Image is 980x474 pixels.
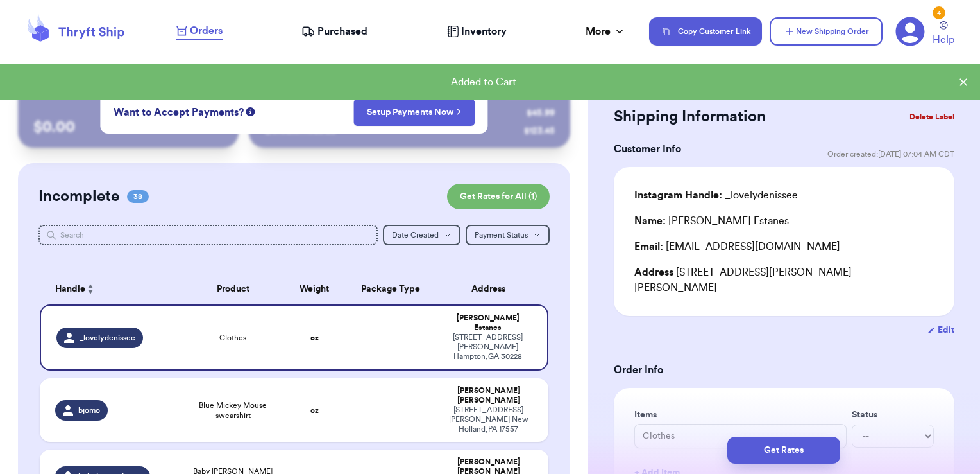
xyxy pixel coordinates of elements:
[437,274,549,304] th: Address
[586,24,626,39] div: More
[634,213,789,229] div: [PERSON_NAME] Estanes
[190,400,276,421] span: Blue Mickey Mouse swearshirt
[284,274,345,304] th: Weight
[127,190,149,203] span: 38
[852,408,934,421] label: Status
[182,274,284,304] th: Product
[614,107,766,127] h2: Shipping Information
[475,231,528,239] span: Payment Status
[38,225,378,245] input: Search
[634,239,934,254] div: [EMAIL_ADDRESS][DOMAIN_NAME]
[614,362,954,378] h3: Order Info
[927,324,954,337] button: Edit
[444,386,534,405] div: [PERSON_NAME] [PERSON_NAME]
[634,216,666,226] span: Name:
[649,17,762,46] button: Copy Customer Link
[895,17,925,46] a: 4
[176,23,223,40] a: Orders
[78,405,100,416] span: bjomo
[10,75,957,90] div: Added to Cart
[634,190,722,200] span: Instagram Handle:
[392,231,439,239] span: Date Created
[444,313,532,333] div: [PERSON_NAME] Estanes
[367,106,461,119] a: Setup Payments Now
[85,281,96,297] button: Sort ascending
[38,186,119,207] h2: Incomplete
[634,408,847,421] label: Items
[447,184,550,209] button: Get Rates for All (1)
[524,125,555,137] div: $ 123.45
[933,6,945,19] div: 4
[55,283,85,296] span: Handle
[614,141,681,157] h3: Customer Info
[634,265,934,295] div: [STREET_ADDRESS][PERSON_NAME][PERSON_NAME]
[383,225,460,245] button: Date Created
[634,241,663,252] span: Email:
[345,274,437,304] th: Package Type
[933,32,954,48] span: Help
[634,267,673,277] span: Address
[301,24,367,39] a: Purchased
[527,107,555,119] div: $ 45.99
[634,188,798,203] div: _lovelydenissee
[310,407,319,414] strong: oz
[80,333,135,343] span: _lovelydenissee
[933,21,954,48] a: Help
[114,105,244,120] span: Want to Accept Payments?
[353,99,475,126] button: Setup Payments Now
[770,17,883,46] button: New Shipping Order
[447,24,507,39] a: Inventory
[219,333,246,343] span: Clothes
[727,437,840,464] button: Get Rates
[461,24,507,39] span: Inventory
[317,24,367,39] span: Purchased
[190,23,223,39] span: Orders
[310,334,319,342] strong: oz
[444,405,534,434] div: [STREET_ADDRESS][PERSON_NAME] New Holland , PA 17557
[466,225,550,245] button: Payment Status
[904,103,959,131] button: Delete Label
[33,117,224,137] p: $ 0.00
[444,333,532,362] div: [STREET_ADDRESS][PERSON_NAME] Hampton , GA 30228
[827,149,954,159] span: Order created: [DATE] 07:04 AM CDT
